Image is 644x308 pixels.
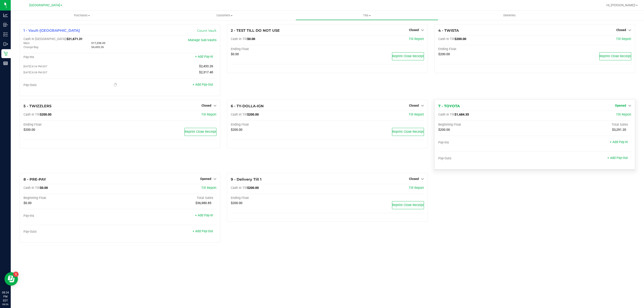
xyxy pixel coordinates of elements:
span: Main: [23,42,30,45]
a: Till Report [616,113,631,116]
a: Till Report [616,37,631,41]
span: 6 - TY-DOLLA-IGN [231,104,264,108]
span: Reprint Close Receipt [392,54,424,58]
span: Reprint Close Receipt [600,54,631,58]
span: Closed [616,28,626,32]
a: Customers [153,11,296,20]
div: Total Sales [535,123,631,127]
button: Reprint Close Receipt [184,128,216,136]
a: Count Vault [197,29,216,33]
span: Hi, [PERSON_NAME]! [606,3,636,7]
span: Purchases [11,13,153,17]
inline-svg: Retail [3,51,8,56]
a: Till Report [409,186,424,190]
div: Ending Float [438,47,535,51]
a: Till Report [201,113,216,116]
a: Till Report [409,113,424,116]
div: Ending Float [231,196,327,200]
span: Opened [615,104,626,107]
span: Cash In Till [438,37,455,41]
div: Ending Float [231,47,327,51]
span: Reprint Close Receipt [185,130,216,134]
iframe: Resource center unread badge [13,272,19,277]
span: $200.00 [23,128,35,132]
inline-svg: Reports [3,61,8,65]
span: $200.00 [231,128,242,132]
p: 08:34 PM EDT [2,291,9,303]
a: + Add Pay-In [610,140,628,144]
a: + Add Pay-Out [607,156,628,160]
a: + Add Pay-In [195,213,213,217]
p: 08/26 [2,303,9,306]
a: Tills [296,11,438,20]
a: + Add Pay-In [195,55,213,59]
span: 4 - TWISTA [438,28,459,33]
span: $200.00 [438,128,450,132]
div: Beginning Float [438,123,535,127]
span: Reprint Close Receipt [392,130,424,134]
span: [GEOGRAPHIC_DATA] [29,3,60,7]
div: Pay-Ins [23,214,120,218]
div: Pay-Ins [438,141,535,145]
span: Cash In Till [23,186,40,190]
span: Cash In Till [231,113,247,116]
span: Closed [409,28,419,32]
span: $2,317.40 [199,70,213,74]
span: Change Bag: [23,46,39,49]
span: $0.00 [23,201,32,205]
span: 7 - TOYOTA [438,104,460,108]
span: $200.00 [231,201,242,205]
span: $200.00 [247,186,259,190]
span: $1,684.35 [455,113,469,116]
a: Till Report [409,37,424,41]
a: + Add Pay-Out [193,229,213,233]
button: Reprint Close Receipt [392,52,424,60]
span: $200.00 [455,37,466,41]
div: Pay-Outs [23,83,120,87]
span: $21,671.31 [66,37,83,41]
a: Manage Sub-Vaults [188,38,216,42]
inline-svg: Inbound [3,23,8,27]
div: Ending Float [231,123,327,127]
span: $2,433.26 [199,64,213,68]
inline-svg: Outbound [3,42,8,46]
button: Reprint Close Receipt [392,201,424,209]
span: $4,433.26 [91,45,104,49]
span: Closed [409,177,419,181]
span: Tills [296,13,438,17]
span: Cash In Till [438,113,455,116]
span: Deliveries [497,13,522,17]
span: Reprint Close Receipt [392,203,424,207]
span: Cash In Till [231,37,247,41]
span: $3,291.20 [612,128,626,132]
span: Customers [153,13,295,17]
span: Cash In [GEOGRAPHIC_DATA]: [23,37,66,41]
span: Closed [201,104,211,107]
div: Beginning Float [23,196,120,200]
inline-svg: Analytics [3,13,8,17]
div: Ending Float [23,123,120,127]
div: Pay-Outs [23,230,120,234]
button: Reprint Close Receipt [392,128,424,136]
span: 2 - TEST TILL DO NOT USE [231,28,280,33]
a: Till Report [201,186,216,190]
span: 9 - Delivery Till 1 [231,177,261,181]
span: $0.00 [231,52,239,56]
a: Deliveries [438,11,581,20]
span: $36,980.85 [195,201,211,205]
span: $0.00 [40,186,48,190]
span: 5 - TWIZZLERS [23,104,51,108]
span: [DATE] 8:34 PM EDT [23,65,47,68]
iframe: Resource center [4,272,18,286]
span: Closed [409,104,419,107]
a: + Add Pay-Out [193,83,213,86]
div: Pay-Ins [23,55,120,59]
span: 1 - Vault-[GEOGRAPHIC_DATA] [23,28,80,33]
span: $17,238.05 [91,41,105,45]
div: Total Sales [120,196,217,200]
